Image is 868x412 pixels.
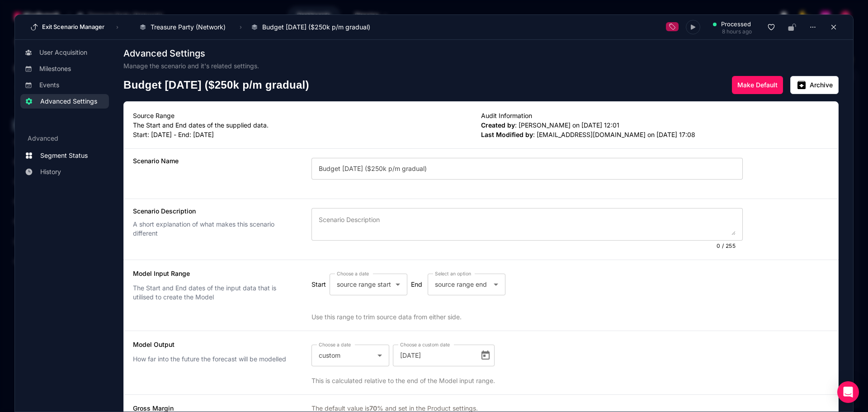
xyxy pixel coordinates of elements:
[133,269,190,278] h3: Model Input Range
[123,62,839,71] h3: Manage the scenario and it's related settings.
[133,120,481,130] p: The Start and End dates of the supplied data.
[311,305,829,322] div: Use this range to trim source data from either side.
[411,279,422,289] span: End
[40,97,97,106] span: Advanced Settings
[39,48,87,57] span: User Acquisition
[476,346,495,365] button: Open calendar
[311,376,829,385] div: This is calculated relative to the end of the Model input range.
[133,340,175,349] h3: Model Output
[133,208,196,214] h3: Scenario Description
[837,381,859,403] div: Open Intercom Messenger
[39,64,71,73] span: Milestones
[133,130,481,139] p: Start: [DATE] - End: [DATE]
[133,111,481,120] h4: Source Range
[20,62,109,76] a: Milestones
[717,241,736,251] mat-hint: 0 / 255
[311,279,330,289] span: Start
[133,355,293,364] h3: How far into the future the forecast will be modelled
[114,24,120,31] span: ›
[337,280,391,288] span: source range start
[435,280,487,288] span: source range end
[796,80,807,90] mat-icon: archive
[369,404,377,412] strong: 70
[20,45,109,60] a: User Acquisition
[337,270,369,276] mat-label: Choose a date
[481,111,829,120] h4: Audit Information
[481,120,829,130] p: : [PERSON_NAME] on [DATE] 12:01
[481,121,515,129] strong: Created by
[20,94,109,109] a: Advanced Settings
[238,24,244,31] span: ›
[28,20,107,34] button: Exit Scenario Manager
[151,23,226,32] span: Treasure Party (Network)
[39,81,59,90] span: Events
[133,158,179,164] h3: Scenario Name
[20,134,109,147] h3: Advanced
[713,29,752,34] div: 8 hours ago
[20,165,109,179] a: History
[40,167,61,176] span: History
[319,351,340,359] span: custom
[20,148,109,163] a: Segment Status
[133,284,293,302] h3: The Start and End dates of the input data that is utilised to create the Model
[481,131,533,138] strong: Last Modified by
[20,78,109,92] a: Events
[123,49,205,58] span: Advanced Settings
[400,341,450,347] mat-label: Choose a custom date
[400,350,475,361] input: Choose a date
[246,19,380,35] button: Budget [DATE] ($250k p/m gradual)
[40,151,88,160] span: Segment Status
[319,216,380,223] mat-label: Scenario Description
[262,23,370,32] span: Budget [DATE] ($250k p/m gradual)
[732,76,783,94] button: Make Default
[123,80,309,90] span: Budget [DATE] ($250k p/m gradual)
[481,130,829,139] p: : [EMAIL_ADDRESS][DOMAIN_NAME] on [DATE] 17:08
[133,220,293,238] h3: A short explanation of what makes this scenario different
[790,76,839,94] button: Archive
[135,19,235,35] button: Treasure Party (Network)
[435,270,471,276] mat-label: Select an option
[721,20,751,29] span: processed
[319,341,351,347] mat-label: Choose a date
